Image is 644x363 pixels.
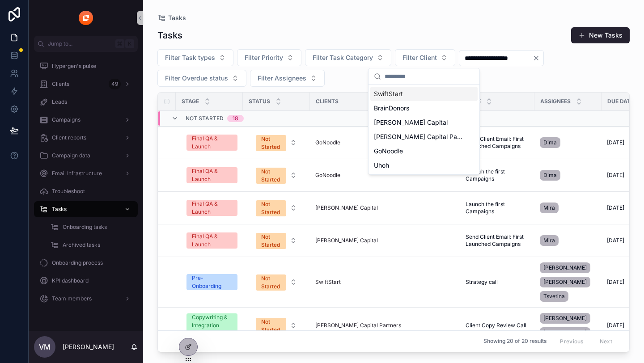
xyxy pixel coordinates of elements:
a: Send Client Email: First Launched Campaigns [466,135,529,150]
a: GoNoodle [315,172,340,179]
span: [DATE] [607,322,624,329]
a: Launch the first Campaigns [466,168,529,182]
span: Client reports [52,134,86,141]
a: Copywriting & Integration Steps [186,313,237,338]
a: Select Button [248,228,305,253]
span: Team members [52,295,92,302]
div: Final QA & Launch [192,200,232,216]
span: Campaigns [52,116,80,123]
a: Mira [540,201,596,215]
span: Onboarding tasks [63,224,107,231]
a: Pre-Onboarding [186,274,237,290]
a: Tasks [34,201,138,217]
a: Final QA & Launch [186,200,237,216]
span: Tasks [168,13,186,22]
a: [PERSON_NAME] Capital [315,204,378,211]
a: Archived tasks [45,237,138,253]
div: Not Started [261,200,281,216]
span: Jump to... [48,40,112,47]
span: Uhoh [374,161,389,170]
a: Mira [540,233,596,248]
span: Tasks [52,206,67,213]
span: Client Copy Review Call [466,322,526,329]
p: [PERSON_NAME] [63,342,114,351]
button: Clear [533,55,543,62]
a: Select Button [248,313,305,338]
span: [PERSON_NAME] Capital Partners [374,132,463,141]
button: Select Button [157,49,233,66]
span: [DATE] [607,204,624,211]
span: Archived tasks [63,241,100,249]
span: [DATE] [607,237,624,244]
span: Tsvetina [543,293,565,300]
div: scrollable content [29,52,143,318]
span: Onboarding process [52,259,103,266]
a: Onboarding process [34,255,138,271]
div: Final QA & Launch [192,135,232,151]
div: 49 [109,79,121,89]
a: [PERSON_NAME][PERSON_NAME]Tsvetina [540,261,596,304]
a: Email Infrastructure [34,165,138,181]
a: Campaign data [34,148,138,164]
span: KPI dashboard [52,277,89,284]
span: [PERSON_NAME] [543,315,587,322]
a: Team members [34,291,138,307]
span: GoNoodle [374,147,403,156]
a: Dima [540,168,596,182]
span: Assignees [540,98,571,105]
a: SwiftStart [315,279,455,286]
span: [DATE] [607,172,624,179]
a: GoNoodle [315,139,455,146]
a: Client reports [34,130,138,146]
div: Final QA & Launch [192,232,232,249]
a: [PERSON_NAME] Capital Partners [315,322,401,329]
span: [PERSON_NAME] [543,329,587,336]
span: Mira [543,237,555,244]
button: Select Button [249,313,304,338]
a: Campaigns [34,112,138,128]
div: Copywriting & Integration Steps [192,313,232,338]
span: Hypergen's pulse [52,63,96,70]
a: GoNoodle [315,172,455,179]
a: [PERSON_NAME] Capital [315,204,455,211]
a: [PERSON_NAME][PERSON_NAME] [540,311,596,340]
div: Suggestions [369,85,479,174]
a: SwiftStart [315,279,341,286]
div: Not Started [261,318,281,334]
a: GoNoodle [315,139,340,146]
button: Select Button [249,163,304,187]
button: New Tasks [571,27,630,43]
div: Not Started [261,274,281,291]
a: [PERSON_NAME] Capital [315,237,455,244]
button: Select Button [305,49,391,66]
a: Select Button [248,130,305,155]
button: Select Button [237,49,301,66]
span: K [126,40,133,47]
span: Leads [52,98,67,106]
div: Not Started [261,168,281,184]
span: Campaign data [52,152,90,159]
a: Select Button [248,163,305,188]
button: Select Button [249,228,304,253]
a: [PERSON_NAME] Capital [315,237,378,244]
a: Launch the first Campaigns [466,201,529,215]
span: Troubleshoot [52,188,85,195]
span: [PERSON_NAME] Capital [374,118,448,127]
span: Mira [543,204,555,211]
button: Jump to...K [34,36,138,52]
button: Select Button [249,270,304,294]
span: Status [249,98,270,105]
div: Final QA & Launch [192,167,232,183]
div: Not Started [261,233,281,249]
div: Not Started [261,135,281,151]
a: KPI dashboard [34,273,138,289]
span: Email Infrastructure [52,170,102,177]
span: Dima [543,172,557,179]
span: BrainDonors [374,104,409,113]
span: Clients [52,80,69,88]
a: Final QA & Launch [186,167,237,183]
